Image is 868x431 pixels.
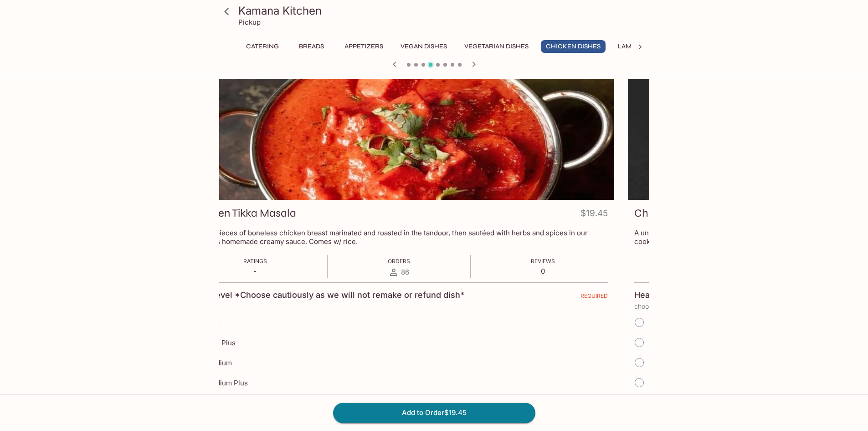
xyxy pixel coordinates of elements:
[634,206,765,220] h3: Chicken [PERSON_NAME]
[205,379,248,387] span: Medium Plus
[333,403,535,423] button: Add to Order$19.45
[395,40,452,53] button: Vegan Dishes
[613,40,665,53] button: Lamb Dishes
[291,40,332,53] button: Breads
[241,40,284,53] button: Catering
[238,4,646,18] h3: Kamana Kitchen
[243,258,267,265] span: Ratings
[401,268,409,276] span: 86
[541,40,606,53] button: Chicken Dishes
[339,40,388,53] button: Appetizers
[238,18,261,26] p: Pickup
[388,258,410,265] span: Orders
[531,267,555,275] p: 0
[190,303,608,310] p: choose 1
[580,292,608,303] span: REQUIRED
[580,206,608,224] h4: $19.45
[459,40,534,53] button: Vegetarian Dishes
[205,338,236,347] span: Mild Plus
[184,79,614,200] div: Chicken Tikka Masala
[243,267,267,275] p: -
[531,258,555,265] span: Reviews
[190,228,608,246] p: Tender pieces of boneless chicken breast marinated and roasted in the tandoor, then sautéed with ...
[190,290,464,300] h4: Heat Level *Choose cautiously as we will not remake or refund dish*
[190,206,296,220] h3: Chicken Tikka Masala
